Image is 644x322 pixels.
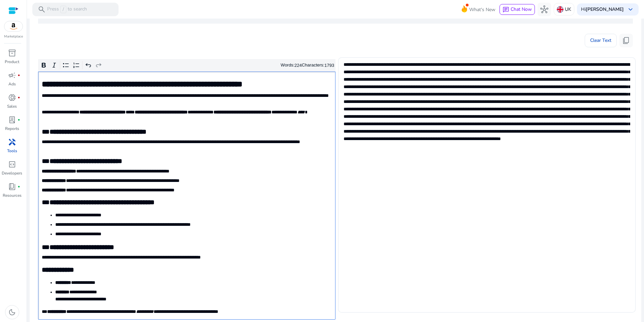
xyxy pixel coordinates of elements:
button: content_copy [619,34,633,47]
p: Ads [8,81,16,87]
span: dark_mode [8,308,16,316]
p: Reports [5,126,19,132]
button: hub [538,3,551,16]
span: content_copy [622,36,630,45]
span: search [38,5,46,14]
span: chat [503,6,509,13]
span: fiber_manual_record [18,118,20,121]
span: Chat Now [511,6,532,12]
b: [PERSON_NAME] [586,6,624,12]
span: donut_small [8,93,16,102]
span: fiber_manual_record [18,185,20,188]
span: fiber_manual_record [18,96,20,99]
span: Clear Text [590,34,611,47]
p: Hi [581,7,624,12]
label: 224 [294,63,302,68]
p: Marketplace [4,34,23,39]
p: Press to search [47,6,87,13]
label: 1793 [324,63,334,68]
p: Sales [7,103,17,109]
span: code_blocks [8,160,16,168]
img: uk.svg [557,6,563,13]
p: Resources [3,192,22,198]
span: campaign [8,71,16,79]
span: / [60,6,66,13]
div: Words: Characters: [281,61,334,70]
span: keyboard_arrow_down [626,5,635,14]
p: Developers [2,170,22,176]
p: UK [565,3,571,15]
span: handyman [8,138,16,146]
span: book_4 [8,183,16,191]
div: Editor toolbar [38,59,335,72]
img: amazon.svg [4,21,23,31]
button: chatChat Now [500,4,535,15]
span: hub [540,5,548,14]
p: Product [5,59,19,65]
button: Clear Text [585,34,617,47]
span: fiber_manual_record [18,74,20,77]
span: What's New [469,4,495,16]
span: lab_profile [8,116,16,124]
div: Rich Text Editor. Editing area: main. Press Alt+0 for help. [38,72,335,320]
p: Tools [7,148,17,154]
span: inventory_2 [8,49,16,57]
